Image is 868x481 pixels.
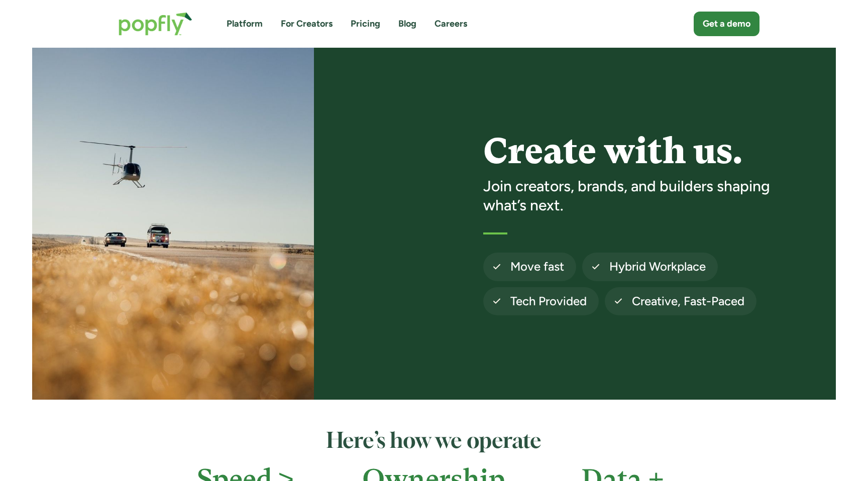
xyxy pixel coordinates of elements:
a: Pricing [351,18,380,30]
a: Get a demo [694,12,759,36]
a: For Creators [281,18,333,30]
h4: Move fast [510,259,564,275]
h2: Here’s how we operate [169,430,699,454]
a: Careers [435,18,467,30]
h4: Tech Provided [510,293,587,309]
a: Blog [398,18,416,30]
h3: Join creators, brands, and builders shaping what’s next. [483,177,787,214]
a: home [108,2,202,46]
h4: Hybrid Workplace [609,259,706,275]
h4: Creative, Fast-Paced [632,293,744,309]
h1: Create with us. [483,132,787,171]
a: Platform [227,18,263,30]
div: Get a demo [703,18,750,30]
